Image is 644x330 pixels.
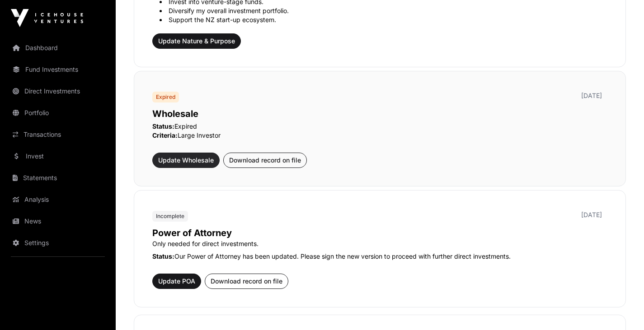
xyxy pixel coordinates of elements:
span: Update POA [158,277,195,286]
li: Support the NZ start-up ecosystem. [160,15,607,24]
p: Only needed for direct investments. [152,239,607,248]
a: Analysis [7,190,108,209]
a: Direct Investments [7,81,108,101]
span: Criteria: [152,131,178,139]
button: Download record on file [223,153,307,168]
button: Download record on file [205,274,288,289]
span: Incomplete [156,213,184,220]
span: Update Nature & Purpose [158,37,235,46]
a: Portfolio [7,103,108,123]
p: Expired [152,122,607,131]
button: Update POA [152,274,201,289]
a: Dashboard [7,38,108,58]
p: [DATE] [581,210,602,219]
span: Update Wholesale [158,156,214,165]
p: Large Investor [152,131,607,140]
span: Expired [156,93,175,101]
a: Invest [7,146,108,166]
a: Transactions [7,125,108,144]
li: Diversify my overall investment portfolio. [160,6,607,15]
a: Settings [7,233,108,253]
button: Update Nature & Purpose [152,33,241,49]
p: [DATE] [581,91,602,100]
iframe: Chat Widget [599,287,644,330]
span: Download record on file [211,277,282,286]
span: Status: [152,252,174,260]
a: News [7,211,108,231]
span: Download record on file [229,156,301,165]
a: Fund Investments [7,60,108,79]
button: Update Wholesale [152,153,220,168]
p: Power of Attorney [152,227,607,239]
p: Our Power of Attorney has been updated. Please sign the new version to proceed with further direc... [152,252,607,261]
a: Statements [7,168,108,188]
p: Wholesale [152,107,607,120]
img: Icehouse Ventures Logo [11,9,83,27]
span: Status: [152,122,174,130]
